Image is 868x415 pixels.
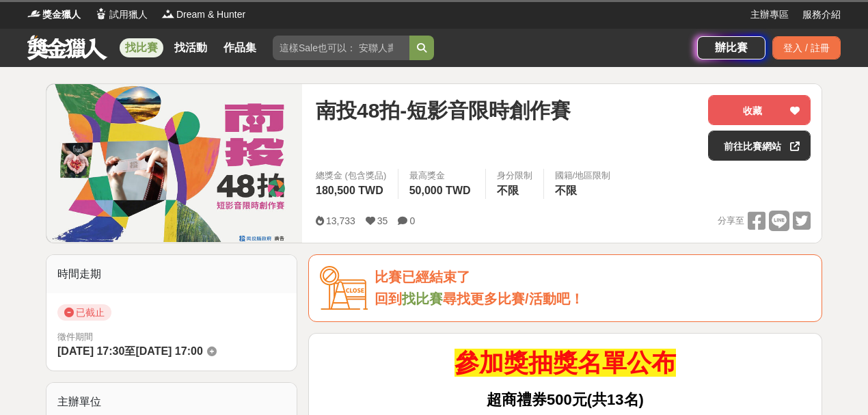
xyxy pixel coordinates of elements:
img: Logo [94,7,108,21]
a: 作品集 [218,38,262,57]
span: 試用獵人 [109,8,148,22]
span: 13,733 [326,215,355,226]
a: LogoDream & Hunter [161,8,245,22]
span: 獎金獵人 [42,8,81,22]
span: 0 [409,215,415,226]
span: 50,000 TWD [409,185,471,196]
span: 尋找更多比賽/活動吧！ [443,291,584,306]
a: 找比賽 [402,291,443,306]
a: Logo試用獵人 [94,8,148,22]
input: 這樣Sale也可以： 安聯人壽創意銷售法募集 [273,36,409,60]
span: [DATE] 17:30 [57,345,124,357]
span: 分享至 [718,211,744,231]
span: 至 [124,345,135,357]
a: 找活動 [169,38,213,57]
span: 最高獎金 [409,169,474,183]
img: Logo [27,7,41,21]
button: 收藏 [708,95,811,125]
span: 總獎金 (包含獎品) [316,169,387,183]
a: 辦比賽 [697,36,765,59]
div: 國籍/地區限制 [555,169,611,183]
span: 徵件期間 [57,332,93,342]
div: 身分限制 [497,169,532,183]
a: 找比賽 [120,38,163,57]
span: 180,500 TWD [316,185,383,196]
span: 不限 [497,185,519,196]
span: Dream & Hunter [176,8,245,22]
img: Logo [161,7,175,21]
img: Cover Image [46,84,302,242]
span: 回到 [375,291,402,306]
span: 不限 [555,185,577,196]
div: 時間走期 [46,255,297,293]
span: [DATE] 17:00 [135,345,202,357]
span: 已截止 [57,304,111,321]
strong: 超商禮券500元(共13名) [487,391,644,408]
div: 比賽已經結束了 [375,266,811,289]
a: 主辦專區 [750,8,789,22]
img: Icon [320,266,368,310]
strong: 參加獎抽獎名單公布 [455,349,676,377]
span: 35 [377,215,388,226]
a: 服務介紹 [802,8,841,22]
div: 登入 / 註冊 [772,36,841,59]
span: 南投48拍-短影音限時創作賽 [316,95,571,126]
a: Logo獎金獵人 [27,8,81,22]
a: 前往比賽網站 [708,131,811,161]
